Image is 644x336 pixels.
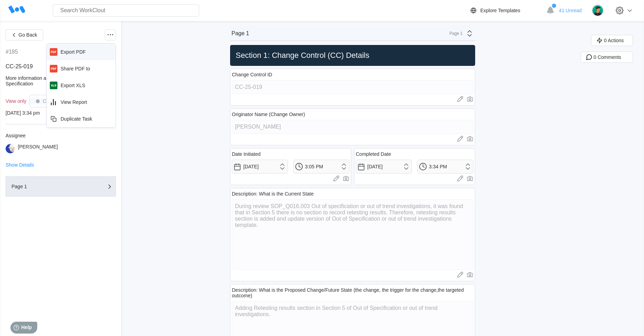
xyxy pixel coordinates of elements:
input: Select a time [293,160,350,174]
textarea: During review SOP_Q016.003 Out of specification or out of trend investigations, it was found that... [232,199,473,270]
button: Show Details [6,162,34,167]
input: Search WorkClout [53,4,199,17]
span: 0 Comments [594,55,621,60]
div: [DATE] 3:34 pm [6,110,116,116]
input: Select a date [356,160,412,174]
button: Page 1 [6,176,116,197]
input: Type here... [232,80,473,94]
div: Completed Date [356,151,391,157]
input: Select a date [232,160,288,174]
div: View only [6,98,26,104]
span: Go Back [18,32,37,37]
h2: Section 1: Change Control (CC) Details [233,51,472,60]
div: Explore Templates [480,8,520,13]
button: 0 Comments [581,52,633,63]
div: Export PDF [61,49,86,55]
div: Change Control ID [232,72,272,77]
div: View Report [61,99,87,105]
span: 0 Actions [604,38,624,43]
div: [PERSON_NAME] [18,144,58,153]
div: Originator Name (Change Owner) [232,112,305,117]
div: Duplicate Task [61,116,92,122]
input: Type here... [232,120,473,134]
img: user.png [592,5,604,16]
div: Share PDF to [61,66,90,71]
span: CC-25-019 [6,63,33,69]
img: sheep.png [6,144,15,153]
span: 41 Unread [559,8,582,13]
div: Page 1 [11,184,81,189]
div: Assignee [6,133,116,138]
div: More information added into Section5 of Out of Specification [6,75,116,86]
a: Explore Templates [469,6,543,15]
div: Description: What is the Proposed Change/Future State (the change, the trigger for the change,the... [232,287,473,298]
input: Select a time [417,160,473,174]
div: #185 [6,49,18,55]
div: Description: What is the Current State [232,191,314,197]
button: 0 Actions [591,35,633,46]
div: Date Initiated [232,151,261,157]
div: Page 1 [231,30,249,37]
div: Export XLS [61,83,85,88]
div: Page 1 [445,31,463,36]
button: Go Back [6,29,43,40]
